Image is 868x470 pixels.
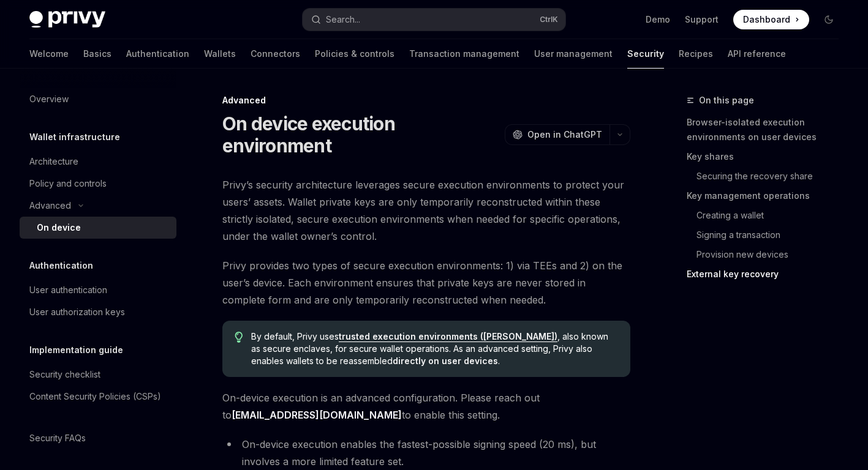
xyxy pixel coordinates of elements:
[819,10,839,29] button: Toggle dark mode
[699,93,754,108] span: On this page
[505,124,609,145] button: Open in ChatGPT
[534,39,613,69] a: User management
[339,331,557,342] a: trusted execution environments ([PERSON_NAME])
[222,257,630,308] span: Privy provides two types of secure execution environments: 1) via TEEs and 2) on the user’s devic...
[29,39,69,69] a: Welcome
[696,166,848,186] a: Securing the recovery share
[687,147,848,166] a: Key shares
[20,88,176,110] a: Overview
[29,92,69,106] div: Overview
[728,39,786,69] a: API reference
[627,39,664,69] a: Security
[20,151,176,173] a: Architecture
[326,12,360,27] div: Search...
[126,39,189,69] a: Authentication
[204,39,236,69] a: Wallets
[696,245,848,264] a: Provision new devices
[527,129,602,141] span: Open in ChatGPT
[29,343,123,357] h5: Implementation guide
[20,217,176,239] a: On device
[685,13,719,26] a: Support
[251,39,300,69] a: Connectors
[687,113,848,147] a: Browser-isolated execution environments on user devices
[20,301,176,323] a: User authorization keys
[540,15,558,24] span: Ctrl K
[29,389,161,404] div: Content Security Policies (CSPs)
[687,186,848,206] a: Key management operations
[20,279,176,301] a: User authentication
[29,258,93,273] h5: Authentication
[83,39,111,69] a: Basics
[303,9,566,31] button: Search...CtrlK
[37,220,81,235] div: On device
[29,11,105,28] img: dark logo
[235,332,243,343] svg: Tip
[29,305,125,319] div: User authorization keys
[29,176,107,191] div: Policy and controls
[222,94,630,106] div: Advanced
[696,225,848,245] a: Signing a transaction
[646,13,670,26] a: Demo
[232,409,402,422] a: [EMAIL_ADDRESS][DOMAIN_NAME]
[222,389,630,423] span: On-device execution is an advanced configuration. Please reach out to to enable this setting.
[222,176,630,245] span: Privy’s security architecture leverages secure execution environments to protect your users’ asse...
[315,39,394,69] a: Policies & controls
[29,154,78,169] div: Architecture
[251,330,618,367] span: By default, Privy uses , also known as secure enclaves, for secure wallet operations. As an advan...
[409,39,519,69] a: Transaction management
[29,283,107,297] div: User authentication
[222,113,500,157] h1: On device execution environment
[29,367,100,382] div: Security checklist
[29,198,71,213] div: Advanced
[743,13,790,26] span: Dashboard
[393,356,498,366] strong: directly on user devices
[20,427,176,449] a: Security FAQs
[679,39,713,69] a: Recipes
[20,386,176,408] a: Content Security Policies (CSPs)
[29,130,120,144] h5: Wallet infrastructure
[687,264,848,284] a: External key recovery
[733,10,809,29] a: Dashboard
[20,364,176,386] a: Security checklist
[20,173,176,195] a: Policy and controls
[696,206,848,225] a: Creating a wallet
[29,431,86,446] div: Security FAQs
